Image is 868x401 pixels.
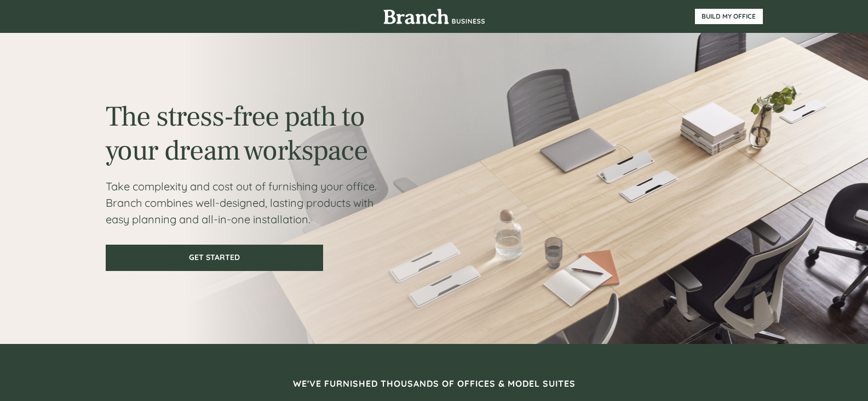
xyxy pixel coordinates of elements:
[106,179,377,226] span: Take complexity and cost out of furnishing your office. Branch combines well-designed, lasting pr...
[106,245,323,271] a: GET STARTED
[106,98,367,169] span: The stress-free path to your dream workspace
[293,378,576,389] span: WE'VE FURNISHED THOUSANDS OF OFFICES & MODEL SUITES
[695,9,763,24] a: BUILD MY OFFICE
[107,253,322,262] span: GET STARTED
[695,13,763,20] span: BUILD MY OFFICE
